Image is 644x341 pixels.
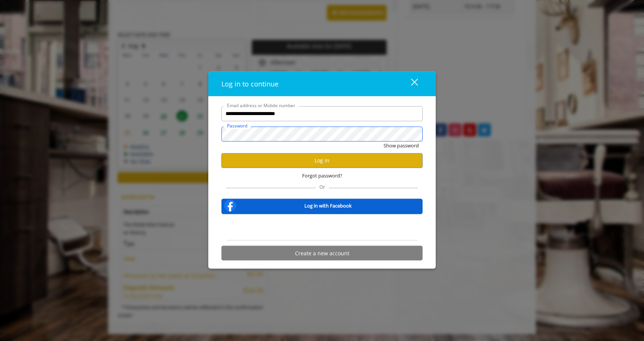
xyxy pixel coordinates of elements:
[397,76,423,91] button: close dialog
[302,171,342,179] span: Forgot password?
[221,246,423,261] button: Create a new account
[284,219,360,236] iframe: Sign in with Google Button
[402,78,417,89] div: close dialog
[221,126,423,141] input: Password
[221,153,423,168] button: Log in
[223,122,251,129] label: Password
[304,202,352,210] b: Log in with Facebook
[223,198,238,213] img: facebook-logo
[384,141,419,149] button: Show password
[223,102,299,109] label: Email address or Mobile number
[221,106,423,121] input: Email address or Mobile number
[316,183,329,190] span: Or
[221,79,278,88] span: Log in to continue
